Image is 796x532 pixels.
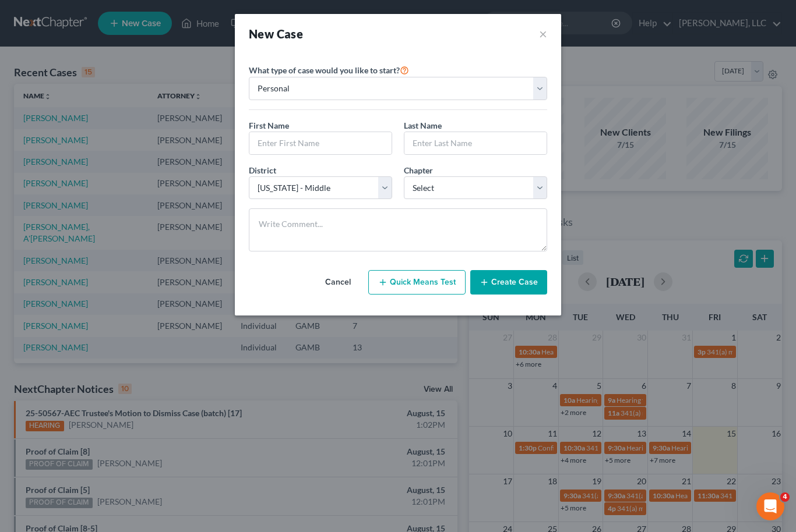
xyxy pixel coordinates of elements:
span: 4 [780,492,790,502]
span: District [249,165,276,175]
button: Quick Means Test [368,270,466,295]
span: Last Name [404,120,442,130]
span: First Name [249,120,289,130]
input: Enter First Name [249,132,392,154]
strong: New Case [249,27,303,41]
input: Enter Last Name [404,132,547,154]
button: Cancel [312,271,364,294]
iframe: Intercom live chat [756,492,784,520]
span: Chapter [404,165,433,175]
label: What type of case would you like to start? [249,63,409,77]
button: × [539,26,547,42]
button: Create Case [470,270,547,295]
